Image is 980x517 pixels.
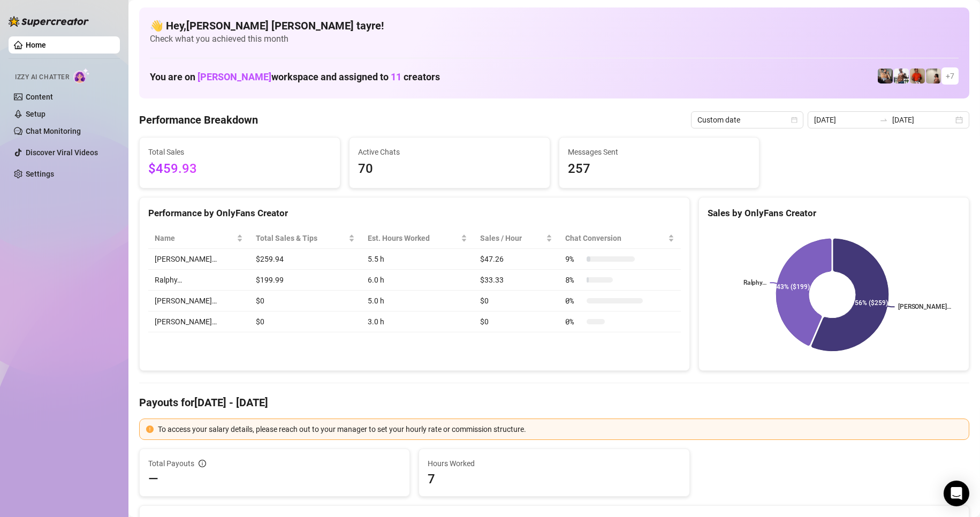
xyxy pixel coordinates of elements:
div: Sales by OnlyFans Creator [708,206,960,221]
span: Izzy AI Chatter [15,72,69,82]
input: Start date [814,114,875,126]
img: AI Chatter [73,68,90,83]
text: [PERSON_NAME]… [898,303,952,311]
span: 0 % [565,295,582,307]
div: Performance by OnlyFans Creator [148,206,681,221]
span: $459.93 [148,159,331,179]
span: + 7 [946,70,954,82]
span: exclamation-circle [146,425,154,433]
span: Total Sales & Tips [256,232,346,244]
th: Total Sales & Tips [249,228,361,249]
h1: You are on workspace and assigned to creators [150,71,440,83]
span: Messages Sent [568,146,751,158]
h4: 👋 Hey, [PERSON_NAME] [PERSON_NAME] tayre ! [150,18,959,33]
a: Discover Viral Videos [26,148,98,157]
a: Settings [26,170,54,178]
td: [PERSON_NAME]… [148,291,249,311]
h4: Payouts for [DATE] - [DATE] [139,395,969,410]
span: 0 % [565,316,582,328]
td: 3.0 h [361,311,474,332]
td: $0 [474,311,559,332]
span: 257 [568,159,751,179]
span: Check what you achieved this month [150,33,959,45]
th: Chat Conversion [559,228,681,249]
span: to [879,116,888,124]
text: Ralphy… [743,279,766,287]
span: Total Payouts [148,458,194,469]
td: $0 [249,291,361,311]
span: 9 % [565,253,582,265]
th: Name [148,228,249,249]
td: $47.26 [474,249,559,270]
span: Name [155,232,234,244]
div: Open Intercom Messenger [944,481,969,506]
h4: Performance Breakdown [139,112,258,127]
td: Ralphy… [148,270,249,291]
th: Sales / Hour [474,228,559,249]
a: Setup [26,110,45,118]
a: Content [26,93,53,101]
span: calendar [791,117,797,123]
img: Justin [910,69,925,83]
td: $33.33 [474,270,559,291]
img: logo-BBDzfeDw.svg [9,16,89,27]
span: Chat Conversion [565,232,666,244]
td: 5.5 h [361,249,474,270]
span: Custom date [697,112,797,128]
td: $0 [249,311,361,332]
span: — [148,470,158,488]
span: Sales / Hour [480,232,544,244]
td: $259.94 [249,249,361,270]
td: $0 [474,291,559,311]
input: End date [892,114,953,126]
div: To access your salary details, please reach out to your manager to set your hourly rate or commis... [158,423,962,435]
span: Active Chats [358,146,541,158]
span: [PERSON_NAME] [197,71,271,82]
span: Total Sales [148,146,331,158]
span: 11 [391,71,401,82]
img: George [878,69,893,83]
span: 70 [358,159,541,179]
span: Hours Worked [428,458,680,469]
td: [PERSON_NAME]… [148,249,249,270]
td: 5.0 h [361,291,474,311]
span: 8 % [565,274,582,286]
a: Home [26,41,46,49]
span: 7 [428,470,680,488]
a: Chat Monitoring [26,127,81,135]
img: JUSTIN [894,69,909,83]
span: swap-right [879,116,888,124]
td: 6.0 h [361,270,474,291]
span: info-circle [199,460,206,467]
div: Est. Hours Worked [368,232,459,244]
td: [PERSON_NAME]… [148,311,249,332]
img: Ralphy [926,69,941,83]
td: $199.99 [249,270,361,291]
